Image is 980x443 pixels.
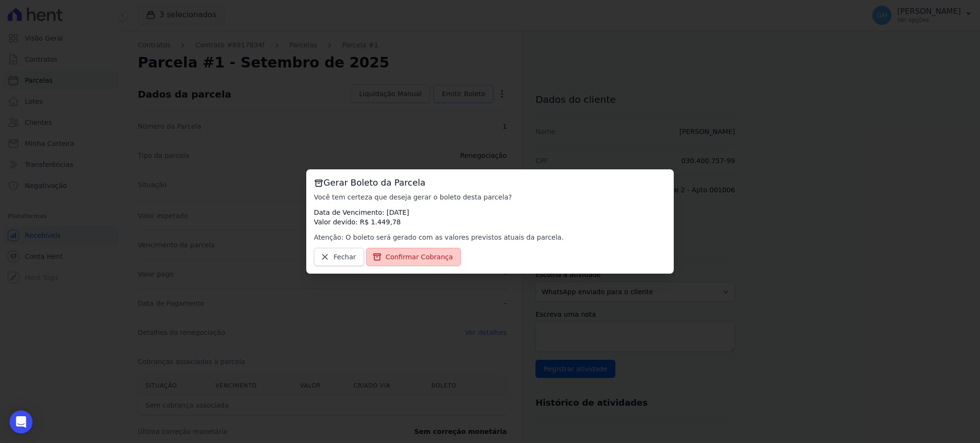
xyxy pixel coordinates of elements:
[314,233,666,242] p: Atenção: O boleto será gerado com as valores previstos atuais da parcela.
[10,410,33,433] div: Open Intercom Messenger
[334,252,356,262] span: Fechar
[386,252,453,262] span: Confirmar Cobrança
[314,248,364,266] a: Fechar
[366,248,461,266] a: Confirmar Cobrança
[314,192,666,202] p: Você tem certeza que deseja gerar o boleto desta parcela?
[314,208,666,227] p: Data de Vencimento: [DATE] Valor devido: R$ 1.449,78
[314,177,666,188] h3: Gerar Boleto da Parcela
